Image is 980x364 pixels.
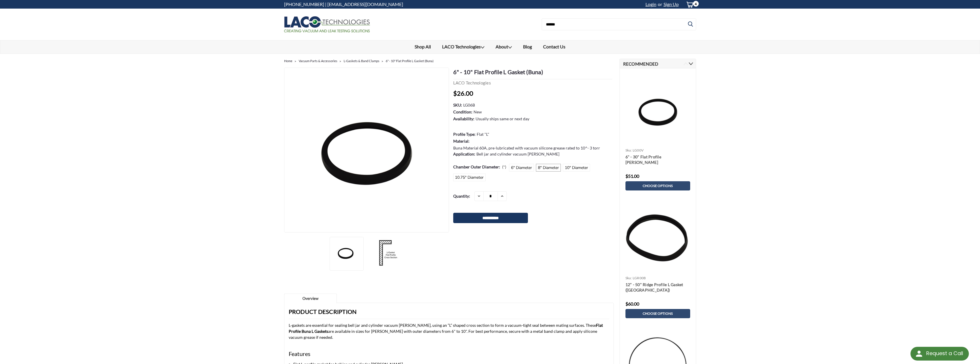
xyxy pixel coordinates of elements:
[371,239,400,267] img: Flat Profile L Gasket Cross-Section
[625,282,690,293] a: 12" - 50" Ridge Profile L Gasket ([GEOGRAPHIC_DATA])
[625,148,632,152] span: sku:
[682,0,696,9] a: cart-preview-dropdown
[625,276,632,280] span: sku:
[656,1,662,7] span: or
[643,312,673,316] span: Choose Options
[453,164,506,170] label: Chamber Outer Diameter:
[284,16,370,32] img: LACO Technologies
[684,62,688,66] button: Previous
[284,59,292,63] a: Home
[518,40,538,53] a: Blog
[625,173,639,179] span: $51.00
[693,1,699,7] span: 4
[625,301,639,306] span: $60.00
[625,181,690,190] a: Choose Options
[463,102,475,108] dd: LG06B
[476,151,559,157] dd: Bell jar and cylinder vacuum [PERSON_NAME]
[643,184,673,188] span: Choose Options
[453,138,470,144] dt: Material:
[453,109,472,115] dt: Condition:
[477,131,489,137] dd: Flat "L"
[633,276,646,280] span: LGR00B
[453,102,462,108] dt: SKU:
[490,40,518,54] a: About
[453,116,474,122] dt: Availability:
[453,80,491,85] a: LACO Technologies
[689,62,693,66] button: Next
[474,109,482,115] dd: New
[299,59,337,63] a: Vacuum Parts & Accessories
[619,59,696,68] h2: Recommended
[284,294,337,304] a: Overview
[289,322,609,340] p: L-gaskets are essential for sealing bell jar and cylinder vacuum [PERSON_NAME], using an “L” shap...
[633,148,644,152] span: LG00V
[453,145,600,151] dd: Buna Material 60A, pre-lubricated with vacuum silicone grease rated to 10^- 3 torr
[437,40,490,54] a: LACO Technologies
[289,323,603,334] strong: Flat Profile Buna L Gaskets
[331,239,360,267] img: Flat Profile L Gasket
[386,59,433,63] a: 6" - 10" Flat Profile L Gasket (Buna)
[409,40,437,53] a: Shop All
[453,89,473,97] span: $26.00
[453,191,470,201] label: Quantity:
[453,131,476,137] dt: Profile Type:
[453,151,475,157] dt: Application:
[284,68,449,233] img: Flat Profile L Gasket
[476,116,529,122] dd: Usually ships same or next day
[344,59,379,63] a: L-Gaskets & Band Clamps
[625,309,690,318] a: Choose Options
[289,307,609,319] h3: Product Description
[625,148,644,152] a: sku: LG00V
[538,40,571,53] a: Contact Us
[914,349,924,358] img: round button
[453,68,612,79] h1: 6" - 10" Flat Profile L Gasket (Buna)
[926,347,963,360] div: Request a Call
[289,349,609,358] h4: Features
[625,276,646,280] a: sku: LGR00B
[910,347,969,361] div: Request a Call
[625,154,690,166] a: 6" - 30" Flat Profile [PERSON_NAME] ([PERSON_NAME])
